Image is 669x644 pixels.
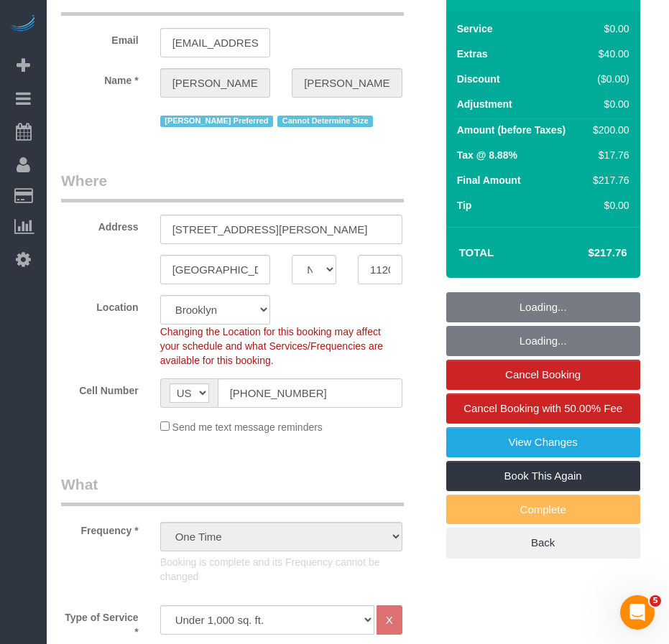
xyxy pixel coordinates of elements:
[457,123,566,137] label: Amount (before Taxes)
[446,461,640,491] a: Book This Again
[587,22,629,36] div: $0.00
[457,22,493,36] label: Service
[218,378,402,408] input: Cell Number
[160,255,271,284] input: City
[50,605,149,639] label: Type of Service *
[587,198,629,213] div: $0.00
[587,123,629,137] div: $200.00
[160,68,271,98] input: First Name
[61,474,404,506] legend: What
[587,97,629,111] div: $0.00
[61,170,404,202] legend: Where
[172,421,323,433] span: Send me text message reminders
[292,68,402,98] input: Last Name
[587,72,629,86] div: ($0.00)
[160,555,402,584] p: Booking is complete and its Frequency cannot be changed
[457,148,517,162] label: Tax @ 8.88%
[358,255,402,284] input: Zip Code
[587,173,629,187] div: $217.76
[446,427,640,457] a: View Changes
[50,215,149,234] label: Address
[160,326,384,366] span: Changing the Location for this booking may affect your schedule and what Services/Frequencies are...
[50,295,149,314] label: Location
[620,595,655,630] iframe: Intercom live chat
[160,28,271,57] input: Email
[587,47,629,61] div: $40.00
[457,97,512,111] label: Adjustment
[446,528,640,558] a: Back
[459,246,494,258] strong: Total
[457,198,472,213] label: Tip
[457,72,500,86] label: Discount
[9,14,37,34] img: Automaid Logo
[50,518,149,538] label: Frequency *
[545,247,627,259] h4: $217.76
[160,116,273,127] span: [PERSON_NAME] Preferred
[587,148,629,162] div: $17.76
[457,173,521,187] label: Final Amount
[50,68,149,88] label: Name *
[463,402,622,414] span: Cancel Booking with 50.00% Fee
[277,116,373,127] span: Cannot Determine Size
[50,378,149,398] label: Cell Number
[446,360,640,390] a: Cancel Booking
[446,393,640,424] a: Cancel Booking with 50.00% Fee
[650,595,661,607] span: 5
[457,47,488,61] label: Extras
[50,28,149,47] label: Email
